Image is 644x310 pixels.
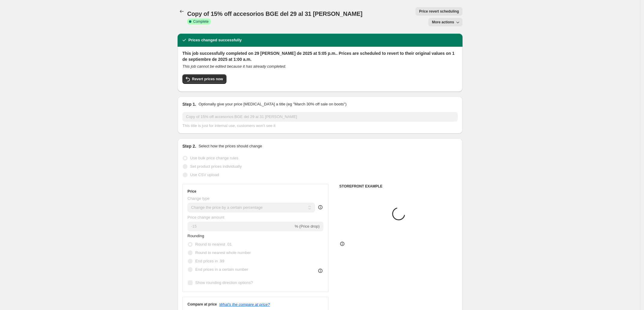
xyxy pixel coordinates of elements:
h2: This job successfully completed on 29 [PERSON_NAME] de 2025 at 5:05 p.m.. Prices are scheduled to... [182,50,458,62]
span: Complete [193,19,208,24]
span: Copy of 15% off accesorios BGE del 29 al 31 [PERSON_NAME] [187,10,362,17]
button: What's the compare at price? [219,302,270,307]
span: Use CSV upload [190,173,219,177]
input: -15 [187,222,293,231]
div: help [317,204,323,210]
span: Show rounding direction options? [195,280,253,285]
button: Price change jobs [178,7,186,16]
span: Round to nearest whole number [195,250,251,255]
h6: STOREFRONT EXAMPLE [339,184,458,189]
span: End prices in a certain number [195,267,248,272]
span: Change type [187,196,210,201]
button: More actions [428,18,463,26]
span: More actions [432,20,454,25]
button: Revert prices now [182,74,226,84]
h3: Compare at price [187,302,217,307]
span: Price change amount [187,215,224,220]
span: Round to nearest .01 [195,242,232,247]
span: Revert prices now [192,77,223,81]
h2: Prices changed successfully [188,37,242,43]
i: This job cannot be edited because it has already completed. [182,64,286,69]
span: % (Price drop) [295,224,319,229]
span: This title is just for internal use, customers won't see it [182,123,275,128]
span: Use bulk price change rules [190,156,238,160]
h3: Price [187,189,196,194]
button: Price revert scheduling [415,7,463,16]
span: Price revert scheduling [419,9,459,14]
span: Set product prices individually [190,164,242,169]
h2: Step 2. [182,143,196,149]
span: Rounding [187,234,204,238]
input: 30% off holiday sale [182,112,458,122]
p: Optionally give your price [MEDICAL_DATA] a title (eg "March 30% off sale on boots") [199,101,346,107]
span: End prices in .99 [195,259,224,263]
p: Select how the prices should change [199,143,262,149]
h2: Step 1. [182,101,196,107]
